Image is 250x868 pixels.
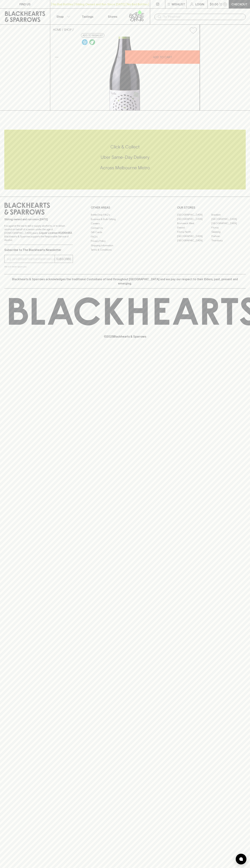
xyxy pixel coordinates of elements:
[91,213,159,217] a: Bottle Drop FAQ's
[195,2,204,6] p: Login
[177,217,211,221] a: [GEOGRAPHIC_DATA]
[211,213,246,217] a: Braddon
[188,26,198,35] button: Add to wishlist
[177,238,211,243] a: [GEOGRAPHIC_DATA]
[91,248,159,252] a: Terms & Conditions
[239,857,243,861] img: bubble-icon
[91,205,159,210] p: OTHER AREAS
[177,230,211,234] a: Fitzroy North
[224,3,226,5] p: 0
[211,234,246,238] a: Prahran
[91,239,159,243] a: Privacy Policy
[88,38,96,46] a: Organic
[89,39,95,45] img: Organic
[91,230,159,235] a: Gift Cards
[163,14,243,20] input: Try "Pinot noir"
[81,38,88,46] a: Wonderful as is, but a slight chill will enhance the aromatics and give it a beautiful crunch.
[81,33,104,38] button: Add to wishlist
[75,9,100,24] a: Tastings
[211,221,246,225] a: [GEOGRAPHIC_DATA]
[177,205,246,210] p: OUR STORES
[4,265,73,268] p: We will never spam you
[210,2,218,6] p: $0.00
[91,243,159,248] a: Shipping Information
[19,2,31,6] p: FIND US
[177,213,211,217] a: [GEOGRAPHIC_DATA]
[55,255,73,263] button: SUBSCRIBE
[53,28,61,31] a: HOME
[100,9,125,24] a: Stores
[56,14,64,19] p: Shop
[4,218,73,221] p: Sibling owned and run since [DATE]
[91,221,159,226] a: Careers
[153,55,172,59] p: ADD TO CART
[177,234,211,238] a: [GEOGRAPHIC_DATA]
[91,235,159,239] a: FAQ's
[172,2,185,6] p: Wishlist
[177,225,211,230] a: Elwood
[4,154,246,160] h5: Uber Same-Day Delivery
[108,14,117,19] p: Stores
[4,248,73,252] p: Subscribe to The Blackhearts Newsletter
[82,14,93,19] p: Tastings
[211,225,246,230] a: Fitzroy
[211,238,246,243] a: Thornbury
[7,277,243,286] p: Blackhearts & Sparrows acknowledges the traditional Custodians of land throughout [GEOGRAPHIC_DAT...
[4,224,73,242] p: It is against the law to sell or supply alcohol to, or to obtain alcohol on behalf of a person un...
[4,165,246,171] h5: Across Melbourne Metro
[91,217,159,221] a: Business & Bulk Gifting
[91,226,159,230] a: Contact Us
[211,217,246,221] a: [GEOGRAPHIC_DATA]
[4,144,246,150] h5: Click & Collect
[39,231,72,234] strong: Liquor License #32064953
[177,221,211,225] a: Brunswick West
[125,50,200,64] button: ADD TO CART
[211,230,246,234] a: Geelong
[56,257,71,261] p: SUBSCRIBE
[50,37,200,110] img: 39755.png
[82,39,88,45] img: Chilled Red
[4,130,246,189] div: Call to action block
[50,9,75,24] button: Shop
[231,2,247,6] p: Checkout
[64,28,72,31] a: SHOP
[7,256,55,262] input: e.g. jane@blackheartsandsparrows.com.au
